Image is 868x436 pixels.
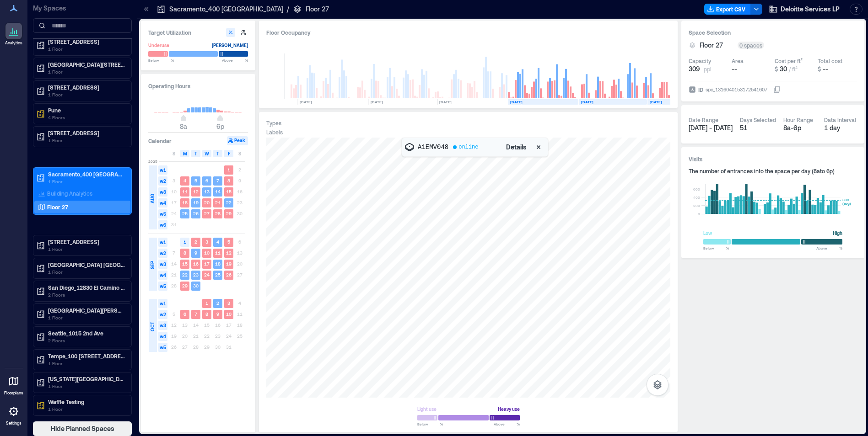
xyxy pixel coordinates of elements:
[266,128,283,136] div: Labels
[48,38,125,45] p: [STREET_ADDRESS]
[47,203,68,211] p: Floor 27
[226,311,232,317] text: 10
[48,170,125,178] p: Sacramento_400 [GEOGRAPHIC_DATA]
[226,261,232,266] text: 19
[775,64,814,74] button: $ 30 / ft²
[158,282,167,291] span: w5
[182,211,188,216] text: 25
[227,136,248,145] button: Peak
[158,249,167,258] span: w2
[498,404,520,414] div: Heavy use
[148,136,172,145] h3: Calendar
[689,124,733,132] span: [DATE] - [DATE]
[48,61,125,68] p: [GEOGRAPHIC_DATA][STREET_ADDRESS]
[204,200,210,205] text: 20
[205,239,208,245] text: 3
[204,272,210,277] text: 24
[33,421,132,436] button: Hide Planned Spaces
[823,65,828,73] span: --
[48,137,125,144] p: 1 Floor
[833,229,842,238] div: High
[703,229,712,238] div: Low
[227,300,230,306] text: 3
[689,64,728,74] button: 309 ppl
[182,272,188,277] text: 22
[417,421,443,427] span: Below %
[216,150,219,157] span: T
[698,85,703,94] span: ID
[6,420,22,426] p: Settings
[193,272,199,277] text: 23
[158,176,167,186] span: w2
[158,238,167,247] span: w1
[693,195,700,200] tspan: 400
[700,41,734,50] button: Floor 27
[48,106,125,114] p: Pune
[226,189,232,194] text: 15
[212,41,248,50] div: [PERSON_NAME]
[48,91,125,98] p: 1 Floor
[158,260,167,269] span: w3
[158,310,167,319] span: w2
[182,189,188,194] text: 11
[216,239,219,245] text: 4
[194,150,197,157] span: T
[183,311,186,317] text: 6
[775,66,778,72] span: $
[226,200,232,205] text: 22
[689,167,857,175] div: The number of entrances into the space per day ( 8a to 6p )
[215,189,221,194] text: 14
[183,150,187,157] span: M
[732,65,737,73] span: --
[215,272,221,277] text: 25
[1,370,26,399] a: Floorplans
[48,307,125,314] p: [GEOGRAPHIC_DATA][PERSON_NAME][STREET_ADDRESS]
[266,28,670,37] div: Floor Occupancy
[689,116,718,123] div: Date Range
[238,150,241,157] span: S
[149,194,156,203] span: AUG
[439,100,452,104] text: [DATE]
[824,116,856,123] div: Data Interval
[158,321,167,330] span: w3
[689,154,857,164] h3: Visits
[149,261,156,269] span: SEP
[205,300,208,306] text: 1
[148,81,248,90] h3: Operating Hours
[158,343,167,352] span: w5
[204,211,210,216] text: 27
[48,375,125,383] p: [US_STATE][GEOGRAPHIC_DATA][STREET_ADDRESS]
[458,144,478,151] div: online
[48,114,125,121] p: 4 Floors
[48,405,125,413] p: 1 Floor
[226,250,232,255] text: 12
[266,119,281,127] div: Types
[215,250,221,255] text: 11
[775,57,803,64] div: Cost per ft²
[740,116,776,123] div: Days Selected
[48,314,125,321] p: 1 Floor
[783,123,817,133] div: 8a - 6p
[216,311,219,317] text: 9
[194,178,197,183] text: 5
[48,284,125,291] p: San Diego_12830 El Camino Real
[4,390,23,396] p: Floorplans
[158,198,167,207] span: w4
[158,271,167,280] span: w4
[48,330,125,337] p: Seattle_1015 2nd Ave
[227,178,230,183] text: 8
[158,165,167,175] span: w1
[48,268,125,276] p: 1 Floor
[789,66,798,72] span: / ft²
[48,398,125,405] p: Waffle Testing
[48,245,125,253] p: 1 Floor
[149,322,156,331] span: OCT
[418,143,448,152] p: A1EMV048
[205,311,208,317] text: 8
[740,123,776,133] div: 51
[417,404,437,414] div: Light use
[193,261,199,266] text: 16
[48,291,125,298] p: 2 Floors
[51,424,114,433] span: Hide Planned Spaces
[216,300,219,306] text: 2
